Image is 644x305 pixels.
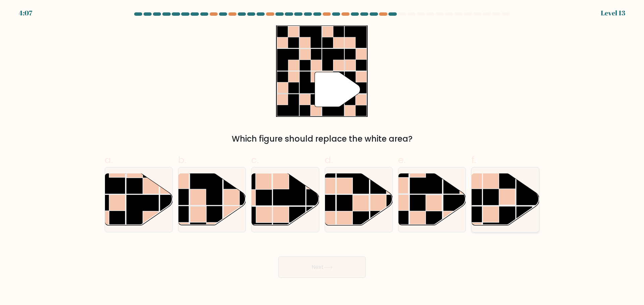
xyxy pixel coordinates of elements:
span: d. [325,153,333,166]
div: Which figure should replace the white area? [109,133,535,145]
div: Level 13 [601,8,625,18]
button: Next [278,256,366,278]
g: " [315,72,361,107]
span: a. [105,153,113,166]
span: c. [251,153,259,166]
div: 4:07 [19,8,32,18]
span: f. [471,153,476,166]
span: b. [178,153,186,166]
span: e. [398,153,406,166]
